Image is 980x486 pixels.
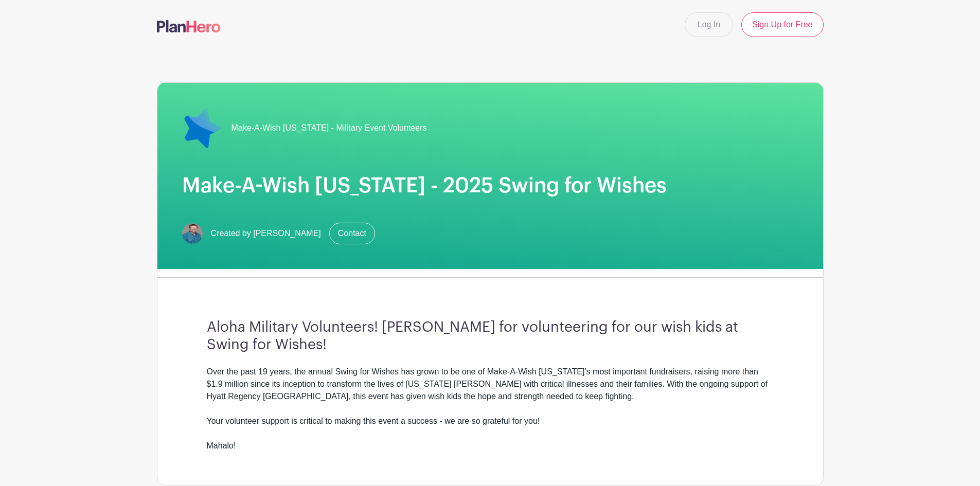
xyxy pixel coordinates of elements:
[231,122,427,134] span: Make-A-Wish [US_STATE] - Military Event Volunteers
[741,12,823,37] a: Sign Up for Free
[685,12,733,37] a: Log In
[207,319,774,353] h3: Aloha Military Volunteers! [PERSON_NAME] for volunteering for our wish kids at Swing for Wishes!
[182,107,223,149] img: 18-blue-star-png-image.png
[207,366,774,452] div: Over the past 19 years, the annual Swing for Wishes has grown to be one of Make-A-Wish [US_STATE]...
[182,173,798,198] h1: Make-A-Wish [US_STATE] - 2025 Swing for Wishes
[211,227,321,240] span: Created by [PERSON_NAME]
[157,20,221,32] img: logo-507f7623f17ff9eddc593b1ce0a138ce2505c220e1c5a4e2b4648c50719b7d32.svg
[182,223,203,244] img: will_phelps-312x214.jpg
[329,223,375,244] a: Contact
